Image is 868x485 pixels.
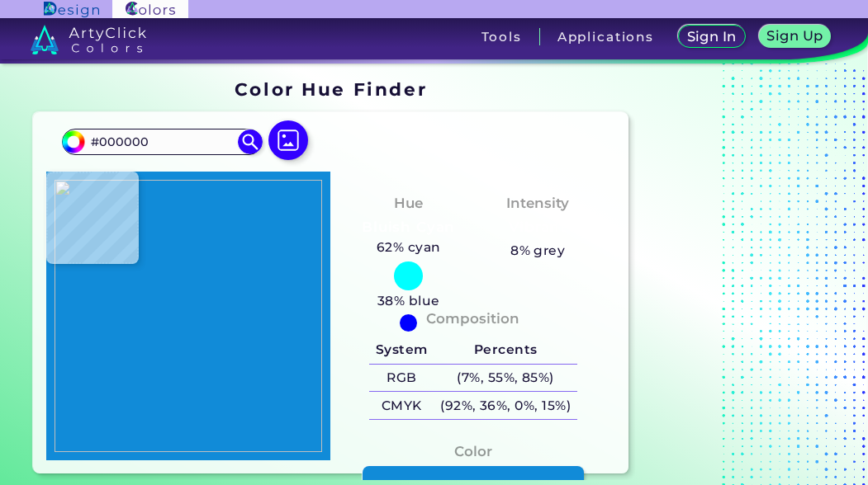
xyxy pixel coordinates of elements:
h5: 8% grey [510,240,565,261]
h3: Vibrant [502,218,574,238]
img: 349a4023-e1c9-4ed9-9105-e500bc5e7ec1 [55,180,323,452]
h5: RGB [369,365,434,392]
h4: Color [454,440,492,464]
h3: Applications [557,31,654,43]
h5: Sign In [690,31,734,43]
img: ArtyClick Design logo [44,2,99,17]
iframe: Advertisement [635,73,842,481]
img: icon search [238,129,263,154]
h3: Bluish Cyan [355,218,462,238]
h5: Percents [434,337,576,364]
h1: Color Hue Finder [235,77,427,101]
img: icon picture [268,120,308,160]
a: Sign Up [762,26,828,47]
a: Sign In [681,26,742,47]
h5: CMYK [369,392,434,419]
h3: Tools [481,31,522,43]
h4: Intensity [506,191,569,215]
h5: (7%, 55%, 85%) [434,365,576,392]
img: logo_artyclick_colors_white.svg [31,25,147,54]
h5: Sign Up [770,30,821,42]
h5: System [369,337,434,364]
h5: 62% cyan [370,237,447,258]
h4: Hue [394,191,423,215]
h4: Composition [426,307,519,331]
h5: (92%, 36%, 0%, 15%) [434,392,576,419]
input: type color.. [85,130,239,153]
